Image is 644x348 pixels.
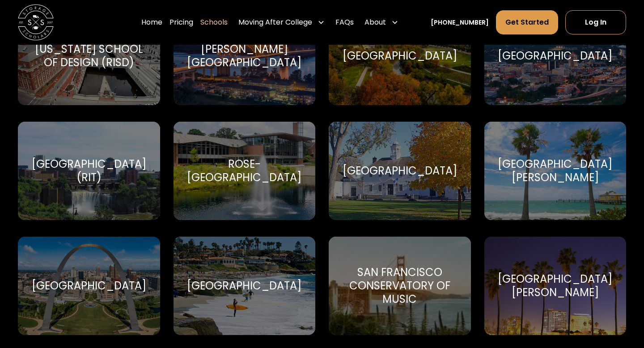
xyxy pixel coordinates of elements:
div: [GEOGRAPHIC_DATA] [32,279,146,293]
div: [GEOGRAPHIC_DATA] [498,49,612,63]
a: [PHONE_NUMBER] [431,18,489,27]
a: Go to selected school [329,7,471,105]
a: Go to selected school [484,122,627,220]
a: Go to selected school [329,122,471,220]
a: Pricing [169,10,193,35]
div: Moving After College [235,10,328,35]
div: [GEOGRAPHIC_DATA] [187,279,301,293]
div: [GEOGRAPHIC_DATA][PERSON_NAME] [495,272,616,299]
div: [GEOGRAPHIC_DATA] [343,49,457,63]
div: Moving After College [238,17,312,28]
div: About [364,17,386,28]
a: Go to selected school [484,7,627,105]
a: Go to selected school [484,237,627,335]
div: Rose-[GEOGRAPHIC_DATA] [184,157,305,184]
a: Go to selected school [329,237,471,335]
a: FAQs [335,10,354,35]
div: San Francisco Conservatory of Music [339,266,460,306]
a: Go to selected school [18,7,160,105]
a: Go to selected school [174,7,316,105]
img: Storage Scholars main logo [18,4,54,40]
div: About [361,10,402,35]
a: Get Started [496,10,558,34]
div: [US_STATE] School of Design (RISD) [29,42,149,69]
a: Go to selected school [18,122,160,220]
div: [GEOGRAPHIC_DATA] [343,164,457,178]
a: Go to selected school [174,237,316,335]
a: Home [141,10,162,35]
div: [PERSON_NAME][GEOGRAPHIC_DATA] [184,42,305,69]
a: Go to selected school [174,122,316,220]
a: Log In [565,10,626,34]
a: home [18,4,54,40]
div: [GEOGRAPHIC_DATA][PERSON_NAME] [495,157,616,184]
a: Schools [200,10,228,35]
div: [GEOGRAPHIC_DATA] (RIT) [29,157,149,184]
a: Go to selected school [18,237,160,335]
